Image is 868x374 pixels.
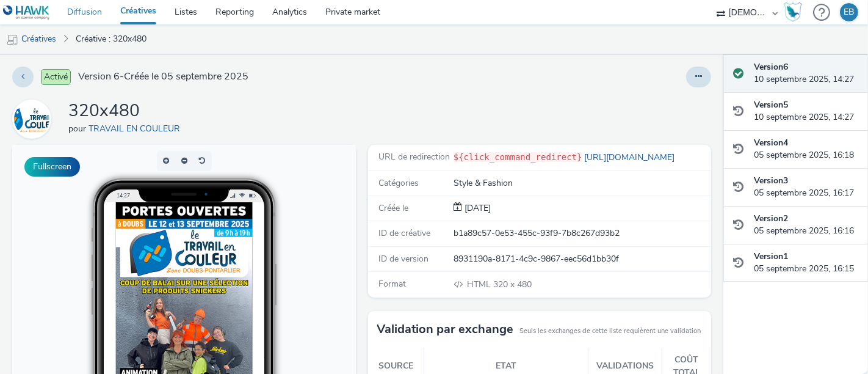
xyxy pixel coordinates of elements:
[258,257,298,264] span: Smartphone
[242,253,328,268] li: Smartphone
[68,123,89,134] span: pour
[754,61,858,86] div: 10 septembre 2025, 14:27
[14,101,49,137] img: TRAVAIL EN COULEUR
[68,100,185,123] h1: 320x480
[754,137,858,162] div: 05 septembre 2025, 16:18
[754,251,788,262] strong: Version 1
[454,227,710,240] div: b1a89c57-0e53-455c-93f9-7b8c267d93b2
[379,202,409,214] span: Créée le
[467,279,493,290] span: HTML
[104,47,118,54] span: 14:27
[754,61,788,73] strong: Version 6
[462,202,491,214] span: [DATE]
[754,175,788,186] strong: Version 3
[754,99,788,111] strong: Version 5
[454,253,710,265] div: 8931190a-8171-4c9c-9867-eec56d1bb30f
[379,151,450,163] span: URL de redirection
[12,113,56,125] a: TRAVAIL EN COULEUR
[78,70,248,84] span: Version 6 - Créée le 05 septembre 2025
[754,251,858,276] div: 05 septembre 2025, 16:15
[242,268,328,282] li: Desktop
[784,2,802,22] img: Hawk Academy
[582,152,680,163] a: [URL][DOMAIN_NAME]
[379,253,429,265] span: ID de version
[89,123,185,134] a: TRAVAIL EN COULEUR
[379,177,419,189] span: Catégories
[3,5,50,20] img: undefined Logo
[754,175,858,200] div: 05 septembre 2025, 16:17
[41,69,71,85] span: Activé
[258,271,286,279] span: Desktop
[754,137,788,148] strong: Version 4
[754,213,858,238] div: 05 septembre 2025, 16:16
[379,227,431,239] span: ID de créative
[754,213,788,224] strong: Version 2
[379,278,407,290] span: Format
[844,3,855,21] div: EB
[784,2,807,22] a: Hawk Academy
[454,152,582,162] code: ${click_command_redirect}
[462,202,491,215] div: Création 05 septembre 2025, 16:15
[754,99,858,124] div: 10 septembre 2025, 14:27
[258,286,288,293] span: QR Code
[242,282,328,297] li: QR Code
[377,320,514,339] h3: Validation par exchange
[466,279,532,290] span: 320 x 480
[454,177,710,189] div: Style & Fashion
[6,34,18,46] img: mobile
[24,157,80,177] button: Fullscreen
[70,24,153,54] a: Créative : 320x480
[520,326,701,336] small: Seuls les exchanges de cette liste requièrent une validation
